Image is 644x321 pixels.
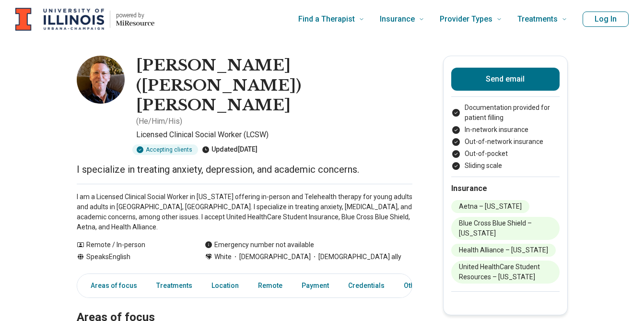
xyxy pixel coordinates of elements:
a: Areas of focus [79,276,143,296]
li: Documentation provided for patient filling [451,103,560,123]
h1: [PERSON_NAME] ([PERSON_NAME]) [PERSON_NAME] [136,56,412,116]
a: Remote [252,276,288,296]
div: Updated [DATE] [202,144,258,155]
div: Speaks English [77,252,186,262]
li: Out-of-network insurance [451,137,560,147]
h2: Insurance [451,183,560,194]
p: I am a Licensed Clinical Social Worker in [US_STATE] offering in-person and Telehealth therapy fo... [77,192,412,232]
li: Blue Cross Blue Shield – [US_STATE] [451,217,560,240]
div: Emergency number not available [205,240,314,250]
p: Licensed Clinical Social Worker (LCSW) [136,129,412,141]
li: Out-of-pocket [451,149,560,159]
span: [DEMOGRAPHIC_DATA] [232,252,311,262]
span: Find a Therapist [298,12,355,26]
p: I specialize in treating anxiety, depression, and academic concerns. [77,163,412,176]
div: Accepting clients [132,144,198,155]
span: Provider Types [440,12,492,26]
button: Send email [451,68,560,91]
li: Sliding scale [451,161,560,171]
p: ( He/Him/His ) [136,116,182,127]
a: Other [398,276,433,296]
span: Treatments [517,12,558,26]
span: [DEMOGRAPHIC_DATA] ally [311,252,401,262]
li: Health Alliance – [US_STATE] [451,244,556,257]
div: Remote / In-person [77,240,186,250]
p: powered by [116,12,154,19]
a: Location [206,276,245,296]
a: Credentials [342,276,390,296]
img: Timothy Shea, Licensed Clinical Social Worker (LCSW) [77,56,125,104]
ul: Payment options [451,103,560,171]
a: Payment [296,276,335,296]
span: White [214,252,232,262]
button: Log In [583,12,629,27]
a: Treatments [151,276,198,296]
li: In-network insurance [451,125,560,135]
li: United HealthCare Student Resources – [US_STATE] [451,261,560,284]
li: Aetna – [US_STATE] [451,200,529,213]
span: Insurance [380,12,415,26]
a: Home page [15,4,154,35]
